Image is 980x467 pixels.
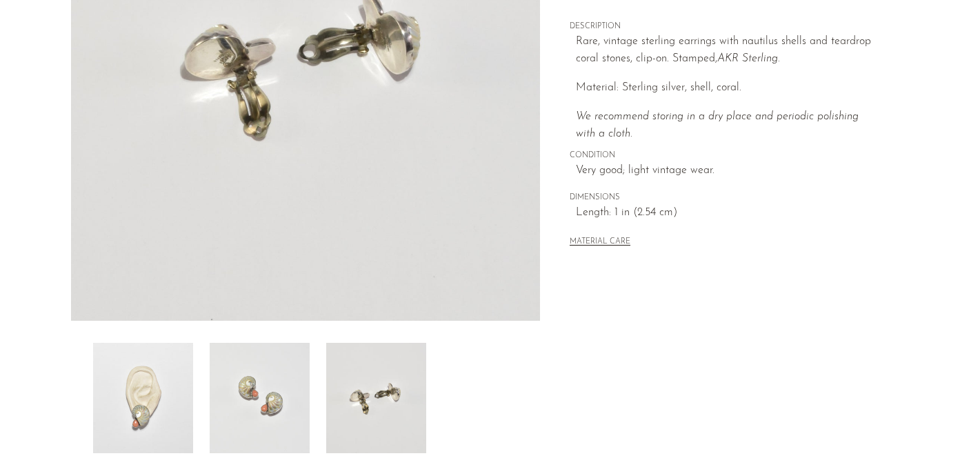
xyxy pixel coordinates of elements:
[570,192,880,204] span: DIMENSIONS
[570,150,880,162] span: CONDITION
[570,237,630,248] button: MATERIAL CARE
[576,111,859,140] i: We recommend storing in a dry place and periodic polishing with a cloth.
[717,53,780,64] em: AKR Sterling.
[576,162,880,180] span: Very good; light vintage wear.
[326,343,426,453] img: Shell Coral Earrings
[210,343,310,453] img: Shell Coral Earrings
[576,33,880,68] p: Rare, vintage sterling earrings with nautilus shells and teardrop coral stones, clip-on. Stamped,
[576,204,880,222] span: Length: 1 in (2.54 cm)
[570,21,880,33] span: DESCRIPTION
[93,343,193,453] img: Shell Coral Earrings
[576,79,880,97] p: Material: Sterling silver, shell, coral.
